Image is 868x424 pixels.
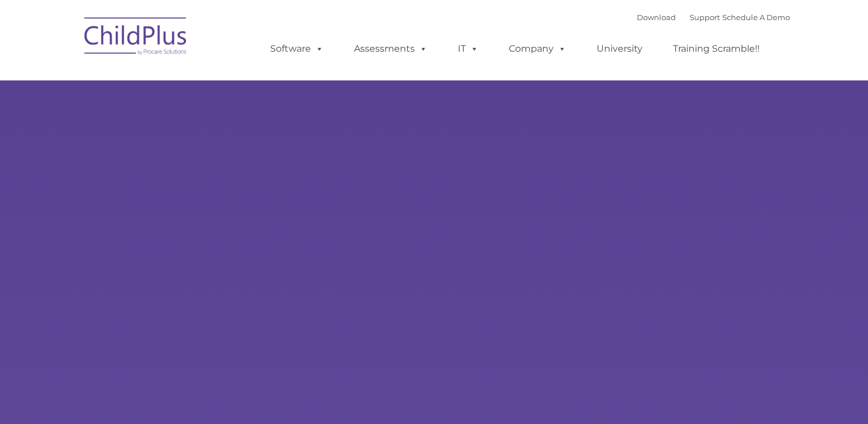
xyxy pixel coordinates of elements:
a: Schedule A Demo [722,13,790,22]
a: Software [259,37,335,60]
a: Training Scramble!! [661,37,771,60]
img: ChildPlus by Procare Solutions [79,9,193,67]
font: | [637,13,790,22]
a: IT [446,37,490,60]
a: Support [690,13,720,22]
a: Assessments [342,37,439,60]
a: Company [497,37,578,60]
a: Download [637,13,676,22]
a: University [585,37,654,60]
